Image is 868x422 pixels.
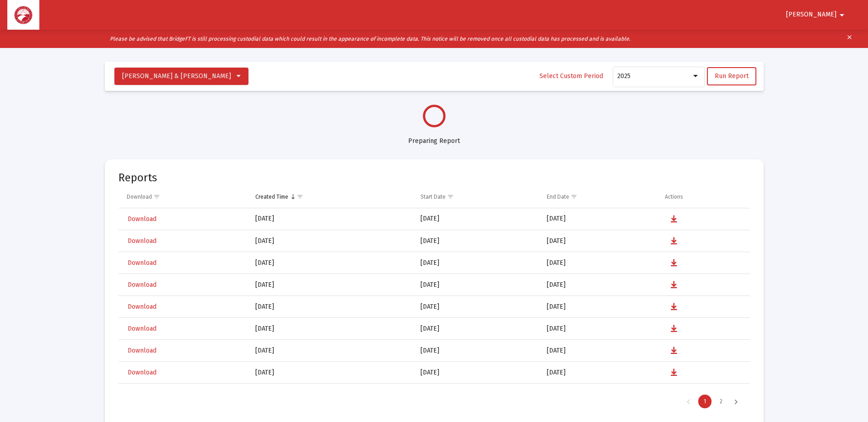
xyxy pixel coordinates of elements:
span: Show filter options for column 'Created Time' [297,193,303,200]
div: Page Navigation [119,389,750,414]
mat-card-title: Reports [119,173,157,182]
div: Page 2 [714,395,728,408]
td: [DATE] [540,230,658,252]
td: [DATE] [540,296,658,318]
i: Please be advised that BridgeFT is still processing custodial data which could result in the appe... [110,36,631,42]
td: [DATE] [540,362,658,384]
span: Download [128,303,156,311]
td: Column Actions [658,186,750,208]
mat-icon: clear [846,32,853,46]
td: [DATE] [540,252,658,274]
td: Column Start Date [414,186,540,208]
td: Column Created Time [249,186,414,208]
div: Download [127,193,152,200]
span: Download [128,281,156,289]
div: [DATE] [255,280,408,290]
span: Download [128,215,156,223]
td: [DATE] [540,208,658,230]
div: Created Time [255,193,288,200]
span: Show filter options for column 'End Date' [571,193,577,200]
span: Run Report [715,72,749,80]
span: Show filter options for column 'Download' [153,193,160,200]
div: Actions [665,193,683,200]
div: Preparing Report [105,127,764,146]
div: Data grid [119,186,750,414]
td: Column Download [119,186,249,208]
div: [DATE] [255,214,408,223]
td: Column End Date [540,186,658,208]
td: [DATE] [540,384,658,406]
td: [DATE] [414,318,540,340]
td: [DATE] [414,362,540,384]
span: Download [128,347,156,354]
div: End Date [547,193,569,200]
td: [DATE] [414,274,540,296]
button: [PERSON_NAME] [775,5,858,24]
div: Previous Page [681,395,696,408]
span: Download [128,237,156,245]
td: [DATE] [414,208,540,230]
td: [DATE] [414,340,540,362]
span: Download [128,325,156,332]
td: [DATE] [414,252,540,274]
td: [DATE] [414,296,540,318]
div: [DATE] [255,237,408,246]
div: Start Date [421,193,446,200]
span: [PERSON_NAME] & [PERSON_NAME] [122,72,231,80]
button: Run Report [707,67,756,85]
div: [DATE] [255,368,408,377]
span: 2025 [617,72,631,80]
button: [PERSON_NAME] & [PERSON_NAME] [114,68,248,85]
td: [DATE] [540,274,658,296]
span: [PERSON_NAME] [786,11,836,19]
td: [DATE] [540,318,658,340]
span: Download [128,369,156,376]
div: [DATE] [255,258,408,268]
img: Dashboard [14,6,32,24]
div: Page 1 [698,395,712,408]
span: Download [128,259,156,267]
span: Select Custom Period [539,72,603,80]
td: [DATE] [414,384,540,406]
mat-icon: arrow_drop_down [836,6,847,24]
div: Next Page [728,395,744,408]
div: [DATE] [255,346,408,355]
span: Show filter options for column 'Start Date' [447,193,454,200]
td: [DATE] [540,340,658,362]
td: [DATE] [414,230,540,252]
div: [DATE] [255,302,408,311]
div: [DATE] [255,324,408,333]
